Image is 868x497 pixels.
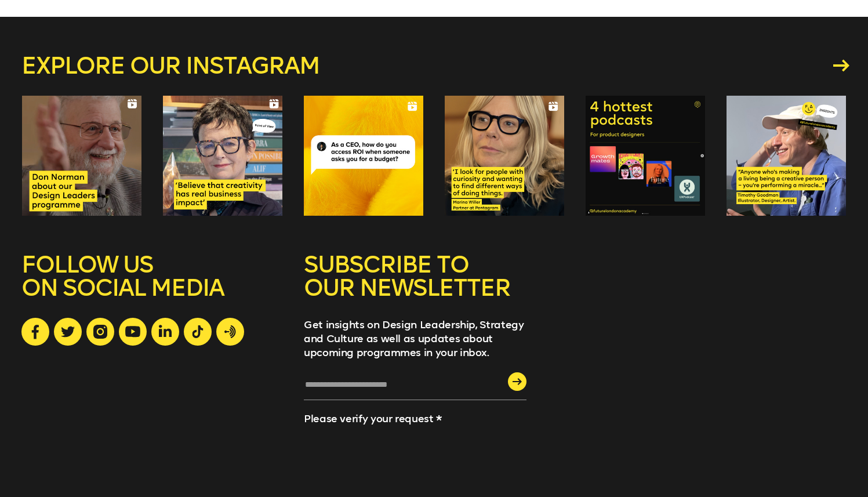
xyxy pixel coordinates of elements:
[304,253,526,318] h5: SUBSCRIBE TO OUR NEWSLETTER
[304,318,526,360] p: Get insights on Design Leadership, Strategy and Culture as well as updates about upcoming program...
[21,54,846,77] a: Explore our instagram
[304,412,442,425] label: Please verify your request *
[21,253,282,318] h5: FOLLOW US ON SOCIAL MEDIA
